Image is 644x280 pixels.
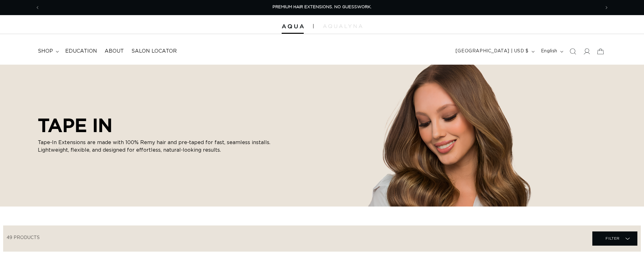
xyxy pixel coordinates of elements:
span: [GEOGRAPHIC_DATA] | USD $ [456,48,529,55]
a: Salon Locator [128,44,181,58]
summary: shop [34,44,61,58]
summary: Filter [592,231,637,246]
button: [GEOGRAPHIC_DATA] | USD $ [452,45,537,57]
a: About [101,44,128,58]
h2: TAPE IN [38,114,277,136]
span: shop [38,48,53,55]
span: PREMIUM HAIR EXTENSIONS. NO GUESSWORK. [273,5,371,9]
span: English [541,48,557,55]
button: Previous announcement [31,2,44,14]
img: Aqua Hair Extensions [282,24,304,29]
span: Salon Locator [131,48,177,55]
button: English [537,45,566,57]
span: 49 products [7,236,40,240]
span: About [105,48,124,55]
a: Education [61,44,101,58]
button: Next announcement [600,2,613,14]
img: aqualyna.com [323,24,362,28]
p: Tape-In Extensions are made with 100% Remy hair and pre-taped for fast, seamless installs. Lightw... [38,139,277,154]
span: Education [65,48,97,55]
summary: Search [566,44,580,58]
span: Filter [606,232,620,244]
